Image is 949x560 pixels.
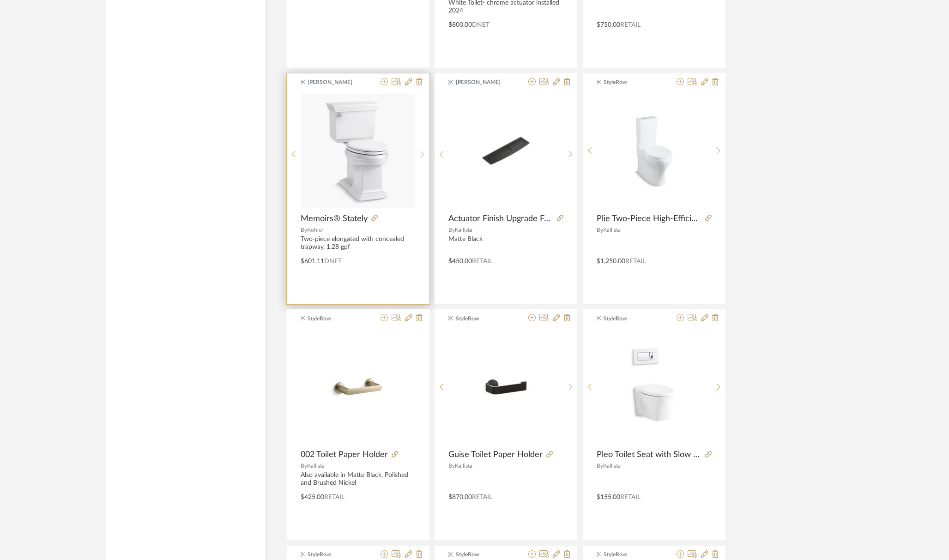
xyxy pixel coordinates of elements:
span: Actuator Finish Upgrade Foundations [448,214,553,224]
span: By [301,463,307,469]
span: $800.00 [448,22,472,28]
span: Kallista [307,463,325,469]
span: StyleRow [456,550,514,559]
span: By [597,463,603,469]
span: By [301,227,307,233]
span: Retail [472,258,492,265]
span: $870.00 [448,494,472,500]
span: Retail [625,258,646,265]
span: $425.00 [301,494,324,500]
span: $155.00 [597,494,620,500]
span: By [448,463,455,469]
span: Retail [324,494,345,500]
span: Retail [620,494,641,500]
span: Pleo Toilet Seat with Slow Close, Quick Hinge Release [597,450,701,460]
span: DNET [472,22,490,28]
span: $1,250.00 [597,258,625,265]
div: Matte Black [448,235,563,251]
img: Actuator Finish Upgrade Foundations [449,108,563,193]
div: Two-piece elongated with concealed trapway, 1.28 gpf [301,235,416,251]
span: $450.00 [448,258,472,265]
img: Memoirs® Stately [301,94,415,208]
img: Pleo Toilet Seat with Slow Close, Quick Hinge Release [597,344,711,430]
div: 0 [301,93,415,209]
span: Guise Toilet Paper Holder [448,450,543,460]
span: Kohler [307,227,323,233]
span: StyleRow [604,550,662,559]
span: $750.00 [597,22,620,28]
span: StyleRow [456,314,514,323]
span: StyleRow [308,314,366,323]
img: Guise Toilet Paper Holder [449,344,563,430]
span: Kallista [603,463,621,469]
span: By [448,227,455,233]
span: Kallista [603,227,621,233]
div: Also available in Matte Black, Polished and Brushed Nickel [301,471,416,487]
span: Memoirs® Stately [301,214,368,224]
span: $601.11 [301,258,324,265]
span: [PERSON_NAME] [308,78,366,86]
span: DNET [324,258,342,265]
span: Retail [472,494,492,500]
span: Retail [620,22,641,28]
span: StyleRow [308,550,366,559]
span: StyleRow [604,78,662,86]
div: 0 [449,93,563,209]
img: 002 Toilet Paper Holder [301,343,416,430]
span: 002 Toilet Paper Holder [301,450,388,460]
img: Plie Two-Piece High-Efficiency Toilet, Less Seat [597,108,711,193]
span: Plie Two-Piece High-Efficiency Toilet, Less Seat [597,214,701,224]
span: [PERSON_NAME] [456,78,514,86]
span: Kallista [455,463,472,469]
span: By [597,227,603,233]
span: Kallista [455,227,472,233]
span: StyleRow [604,314,662,323]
